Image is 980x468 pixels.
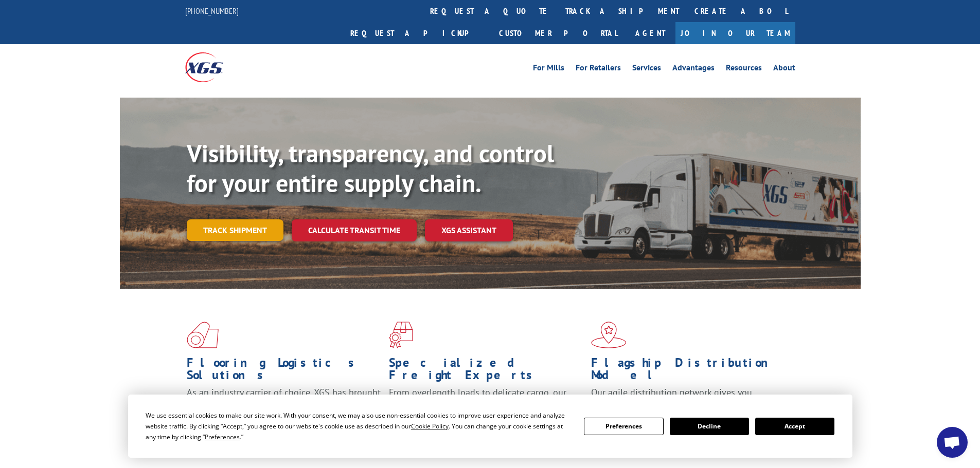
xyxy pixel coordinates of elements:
a: Customer Portal [491,22,625,44]
a: Calculate transit time [292,219,417,241]
a: About [773,64,795,75]
h1: Flooring Logistics Solutions [187,357,381,386]
a: For Retailers [576,64,621,75]
a: XGS ASSISTANT [425,219,513,241]
img: xgs-icon-flagship-distribution-model-red [591,322,627,348]
button: Preferences [584,418,663,435]
a: Agent [625,22,675,44]
a: Resources [726,64,762,75]
button: Decline [670,418,749,435]
a: Advantages [672,64,715,75]
a: Services [632,64,661,75]
h1: Specialized Freight Experts [389,357,583,386]
h1: Flagship Distribution Model [591,357,786,386]
div: Cookie Consent Prompt [128,395,852,458]
div: Open chat [937,427,968,458]
b: Visibility, transparency, and control for your entire supply chain. [187,137,554,199]
button: Accept [755,418,834,435]
a: Track shipment [187,219,283,241]
span: Our agile distribution network gives you nationwide inventory management on demand. [591,386,780,410]
img: xgs-icon-focused-on-flooring-red [389,322,413,348]
a: Join Our Team [675,22,795,44]
p: From overlength loads to delicate cargo, our experienced staff knows the best way to move your fr... [389,386,583,432]
a: Request a pickup [343,22,491,44]
div: We use essential cookies to make our site work. With your consent, we may also use non-essential ... [146,410,572,442]
span: Preferences [205,433,240,441]
span: Cookie Policy [411,422,449,430]
a: For Mills [533,64,564,75]
img: xgs-icon-total-supply-chain-intelligence-red [187,322,219,348]
span: As an industry carrier of choice, XGS has brought innovation and dedication to flooring logistics... [187,386,381,423]
a: [PHONE_NUMBER] [185,6,239,16]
